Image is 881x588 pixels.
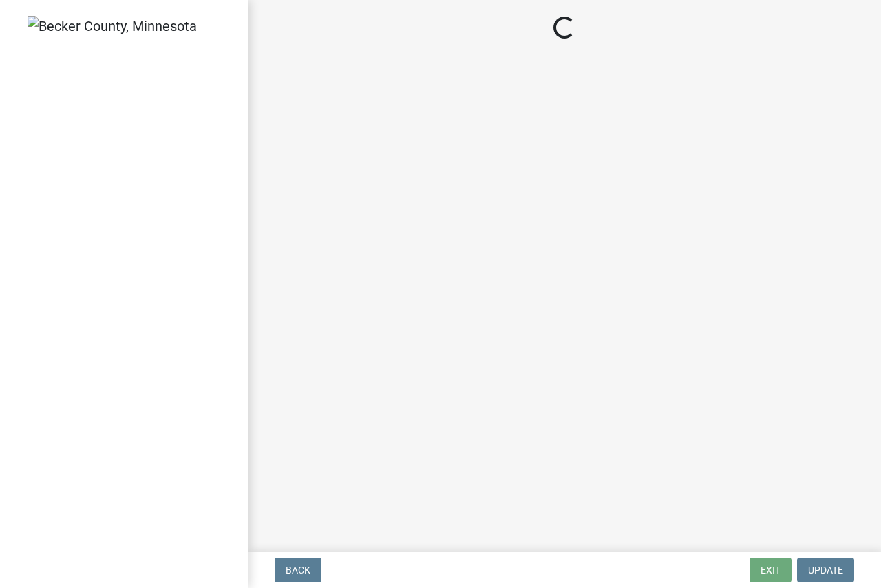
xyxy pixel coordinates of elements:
[808,565,843,576] span: Update
[275,558,321,582] button: Back
[750,558,792,582] button: Exit
[28,16,197,36] img: Becker County, Minnesota
[286,565,310,576] span: Back
[797,558,854,582] button: Update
